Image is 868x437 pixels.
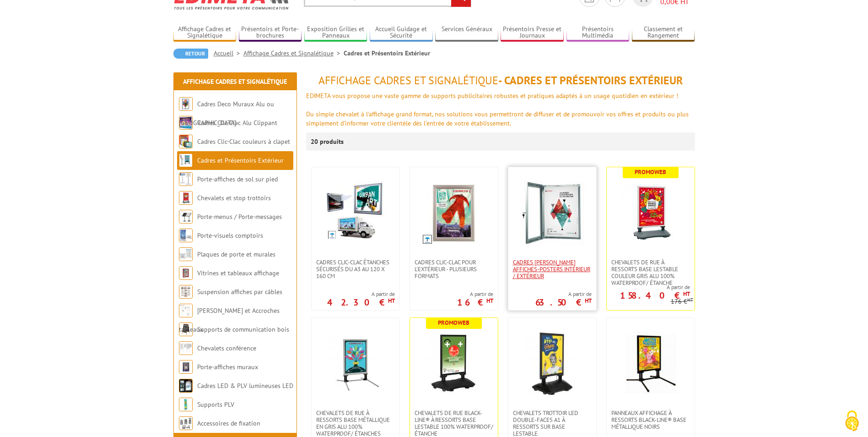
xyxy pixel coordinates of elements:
a: Cadres [PERSON_NAME] affiches-posters intérieur / extérieur [508,259,596,279]
span: Chevalets Trottoir LED double-faces A1 à ressorts sur base lestable. [513,410,592,437]
a: Chevalets de rue à ressorts base lestable couleur Gris Alu 100% waterproof/ étanche [607,259,695,286]
img: Porte-visuels comptoirs [179,229,193,242]
img: Chevalets et stop trottoirs [179,191,193,205]
span: Cadres Clic-Clac pour l'extérieur - PLUSIEURS FORMATS [415,259,493,279]
img: Panneaux affichage à ressorts Black-Line® base métallique Noirs [619,332,683,396]
span: Panneaux affichage à ressorts Black-Line® base métallique Noirs [611,410,690,430]
img: Accessoires de fixation [179,416,193,430]
img: Cadres LED & PLV lumineuses LED [179,379,193,393]
a: Services Généraux [435,25,498,40]
a: Accueil [214,49,243,57]
a: Accessoires de fixation [197,419,260,427]
img: Cookies (fenêtre modale) [841,410,863,432]
img: Cadres vitrines affiches-posters intérieur / extérieur [520,181,584,245]
sup: HT [585,297,592,305]
img: Cadres Clic-Clac couleurs à clapet [179,135,193,148]
a: Chevalets conférence [197,344,256,352]
img: Chevalets de rue à ressorts base métallique en Gris Alu 100% WATERPROOF/ Étanches [323,332,388,396]
p: 63.50 € [535,300,592,305]
a: Suspension affiches par câbles [197,288,282,296]
sup: HT [486,297,493,305]
img: Suspension affiches par câbles [179,285,193,299]
a: Chevalets Trottoir LED double-faces A1 à ressorts sur base lestable. [508,410,596,437]
a: Chevalets de rue à ressorts base métallique en Gris Alu 100% WATERPROOF/ Étanches [312,410,399,437]
img: Cadres Clic-Clac pour l'extérieur - PLUSIEURS FORMATS [422,181,486,245]
img: Cimaises et Accroches tableaux [179,304,193,317]
a: Présentoirs Presse et Journaux [501,25,564,40]
img: Cadres et Présentoirs Extérieur [179,153,193,167]
a: Panneaux affichage à ressorts Black-Line® base métallique Noirs [607,410,695,430]
a: [PERSON_NAME] et Accroches tableaux [179,306,280,333]
h1: - Cadres et Présentoirs Extérieur [306,75,695,87]
a: Porte-affiches de sol sur pied [197,175,278,183]
span: Chevalets de rue à ressorts base métallique en Gris Alu 100% WATERPROOF/ Étanches [316,410,395,437]
a: Cadres LED & PLV lumineuses LED [197,382,293,390]
sup: HT [388,297,395,305]
div: Du simple chevalet à l'affichage grand format, nos solutions vous permettront de diffuser et de p... [306,109,695,128]
li: Cadres et Présentoirs Extérieur [344,49,430,58]
p: 42.30 € [327,300,395,305]
img: Chevalets de rue Black-Line® à ressorts base lestable 100% WATERPROOF/ Étanche [422,332,486,396]
a: Exposition Grilles et Panneaux [304,25,367,40]
a: Présentoirs Multimédia [566,25,630,40]
img: Chevalets de rue à ressorts base lestable couleur Gris Alu 100% waterproof/ étanche [619,181,683,245]
img: Plaques de porte et murales [179,247,193,261]
a: Chevalets de rue Black-Line® à ressorts base lestable 100% WATERPROOF/ Étanche [410,410,498,437]
b: Promoweb [635,168,666,176]
a: Retour [173,49,208,59]
a: Plaques de porte et murales [197,250,275,258]
a: Classement et Rangement [632,25,695,40]
span: Affichage Cadres et Signalétique [318,73,498,87]
a: Affichage Cadres et Signalétique [183,77,287,86]
span: Chevalets de rue Black-Line® à ressorts base lestable 100% WATERPROOF/ Étanche [415,410,493,437]
img: Chevalets conférence [179,341,193,355]
b: Promoweb [438,319,469,327]
img: Chevalets Trottoir LED double-faces A1 à ressorts sur base lestable. [520,332,584,396]
a: Cadres Clic-Clac étanches sécurisés du A3 au 120 x 160 cm [312,259,399,279]
img: Supports PLV [179,398,193,411]
span: A partir de [457,290,493,298]
a: Supports de communication bois [197,325,289,333]
a: Supports PLV [197,400,234,409]
a: Cadres et Présentoirs Extérieur [197,156,284,164]
img: Porte-affiches de sol sur pied [179,172,193,186]
a: Présentoirs et Porte-brochures [239,25,302,40]
a: Porte-menus / Porte-messages [197,213,282,221]
span: A partir de [607,284,690,291]
a: Affichage Cadres et Signalétique [243,49,344,57]
a: Porte-visuels comptoirs [197,231,263,240]
img: Cadres Deco Muraux Alu ou Bois [179,97,193,111]
a: Cadres Clic-Clac pour l'extérieur - PLUSIEURS FORMATS [410,259,498,279]
a: Cadres Clic-Clac Alu Clippant [197,119,277,127]
a: Affichage Cadres et Signalétique [173,25,237,40]
p: 20 produits [311,132,345,151]
button: Cookies (fenêtre modale) [836,406,868,437]
a: Accueil Guidage et Sécurité [370,25,433,40]
span: Cadres [PERSON_NAME] affiches-posters intérieur / extérieur [513,259,592,279]
a: Cadres Clic-Clac couleurs à clapet [197,137,290,146]
a: Chevalets et stop trottoirs [197,194,271,202]
sup: HT [683,290,690,298]
a: Porte-affiches muraux [197,363,258,371]
span: A partir de [535,290,592,298]
span: A partir de [327,290,395,298]
span: Chevalets de rue à ressorts base lestable couleur Gris Alu 100% waterproof/ étanche [611,259,690,286]
sup: HT [687,296,693,303]
p: 158.40 € [620,293,690,298]
img: Cadres Clic-Clac étanches sécurisés du A3 au 120 x 160 cm [326,181,385,240]
div: EDIMETA vous propose une vaste gamme de supports publicitaires robustes et pratiques adaptés à un... [306,91,695,100]
img: Vitrines et tableaux affichage [179,266,193,280]
p: 16 € [457,300,493,305]
img: Porte-affiches muraux [179,360,193,374]
img: Porte-menus / Porte-messages [179,210,193,224]
a: Vitrines et tableaux affichage [197,269,279,277]
p: 176 € [671,298,693,305]
span: Cadres Clic-Clac étanches sécurisés du A3 au 120 x 160 cm [316,259,395,279]
a: Cadres Deco Muraux Alu ou [GEOGRAPHIC_DATA] [179,100,274,127]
